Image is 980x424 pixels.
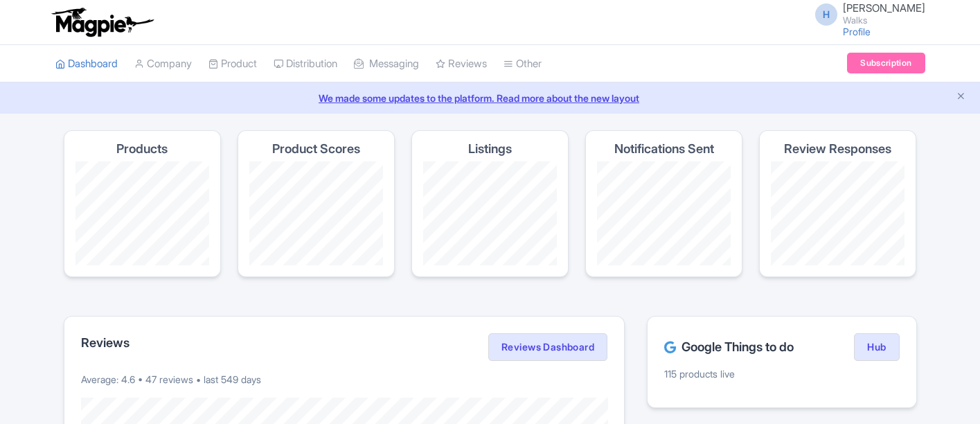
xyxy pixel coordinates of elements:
a: Product [208,45,257,83]
a: Other [504,45,542,83]
h4: Notifications Sent [614,142,714,156]
h4: Product Scores [272,142,360,156]
a: H [PERSON_NAME] Walks [807,3,925,25]
button: Close announcement [956,89,966,105]
a: Company [134,45,192,83]
img: logo-ab69f6fb50320c5b225c76a69d11143b.png [48,7,156,37]
a: Reviews Dashboard [488,333,607,361]
a: Dashboard [55,45,118,83]
a: Profile [843,26,871,37]
h4: Listings [468,142,512,156]
a: Reviews [436,45,487,83]
span: [PERSON_NAME] [843,1,925,15]
p: 115 products live [664,366,899,381]
small: Walks [843,16,925,25]
a: Messaging [354,45,419,83]
h2: Google Things to do [664,340,794,354]
h4: Products [116,142,168,156]
span: H [815,3,837,26]
a: Distribution [274,45,337,83]
p: Average: 4.6 • 47 reviews • last 549 days [81,372,608,387]
a: Hub [854,333,899,361]
a: Subscription [847,53,925,73]
h4: Review Responses [784,142,891,156]
h2: Reviews [81,336,130,350]
a: We made some updates to the platform. Read more about the new layout [8,91,972,105]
